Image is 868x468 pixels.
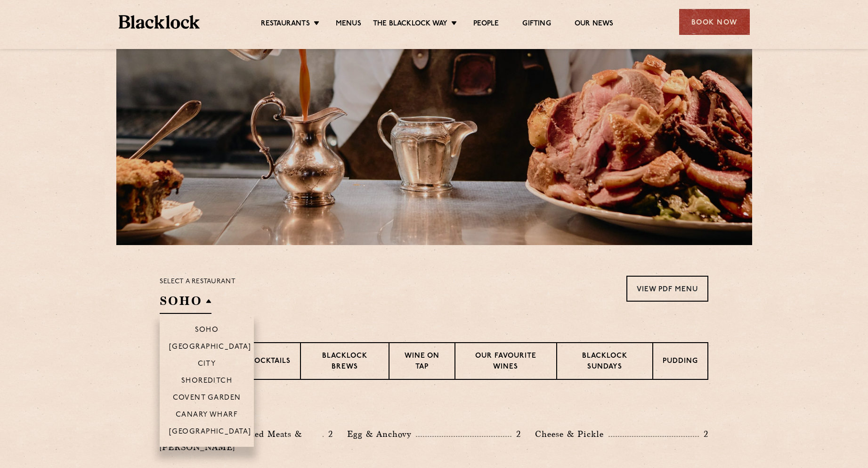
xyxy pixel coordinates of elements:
h3: Pre Chop Bites [160,403,708,416]
a: Restaurants [261,19,310,30]
p: Soho [195,326,219,336]
p: Our favourite wines [465,351,546,373]
a: People [473,19,499,30]
p: Wine on Tap [399,351,445,373]
p: Shoreditch [181,377,233,386]
p: 2 [324,428,333,440]
h2: SOHO [160,293,211,314]
p: Pudding [663,356,698,368]
p: Cocktails [249,356,291,368]
p: Blacklock Sundays [567,351,643,373]
p: Select a restaurant [160,276,235,288]
p: Blacklock Brews [310,351,379,373]
a: The Blacklock Way [373,19,447,30]
p: Canary Wharf [176,411,238,420]
div: Book Now [679,9,750,35]
p: City [198,360,216,369]
p: 2 [699,428,708,440]
p: Egg & Anchovy [347,427,416,441]
a: Menus [336,19,361,30]
p: [GEOGRAPHIC_DATA] [169,343,251,353]
p: 2 [511,428,521,440]
img: BL_Textured_Logo-footer-cropped.svg [119,15,200,29]
p: Cheese & Pickle [535,427,608,441]
p: [GEOGRAPHIC_DATA] [169,428,251,437]
a: Gifting [522,19,551,30]
p: Covent Garden [173,394,241,403]
a: View PDF Menu [626,276,708,302]
a: Our News [575,19,614,30]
